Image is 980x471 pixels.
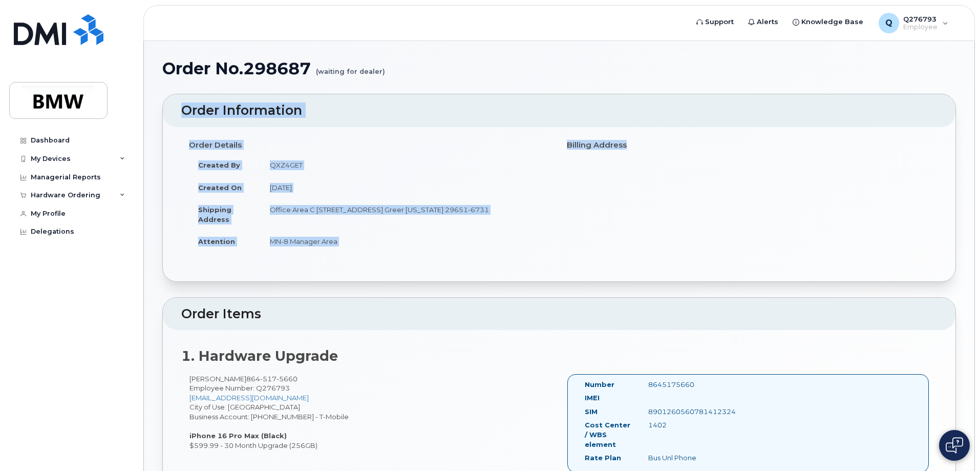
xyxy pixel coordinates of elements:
[246,375,297,383] span: 864
[261,230,551,253] td: MN-8 Manager Area
[641,453,729,463] div: Bus Unl Phone
[567,141,929,150] h4: Billing Address
[189,141,551,150] h4: Order Details
[189,432,287,440] strong: iPhone 16 Pro Max (Black)
[641,407,729,417] div: 8901260560781412324
[585,380,614,390] label: Number
[261,198,551,230] td: Office Area C [STREET_ADDRESS] Greer [US_STATE] 29651-6731
[181,347,338,364] strong: 1. Hardware Upgrade
[261,176,551,199] td: [DATE]
[189,384,290,392] span: Employee Number: Q276793
[946,437,963,454] img: Open chat
[585,407,598,417] label: SIM
[641,420,729,430] div: 1402
[181,307,937,321] h2: Order Items
[276,375,297,383] span: 5660
[260,375,276,383] span: 517
[198,183,242,192] strong: Created On
[181,374,559,450] div: [PERSON_NAME] City of Use: [GEOGRAPHIC_DATA] Business Account: [PHONE_NUMBER] - T-Mobile $599.99 ...
[198,237,235,245] strong: Attention
[585,453,621,463] label: Rate Plan
[198,161,240,169] strong: Created By
[261,154,551,176] td: QXZ4GET
[189,394,309,402] a: [EMAIL_ADDRESS][DOMAIN_NAME]
[585,393,600,403] label: IMEI
[162,59,956,77] h1: Order No.298687
[585,420,633,449] label: Cost Center / WBS element
[641,380,729,390] div: 8645175660
[198,206,231,223] strong: Shipping Address
[181,104,937,118] h2: Order Information
[316,59,385,75] small: (waiting for dealer)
